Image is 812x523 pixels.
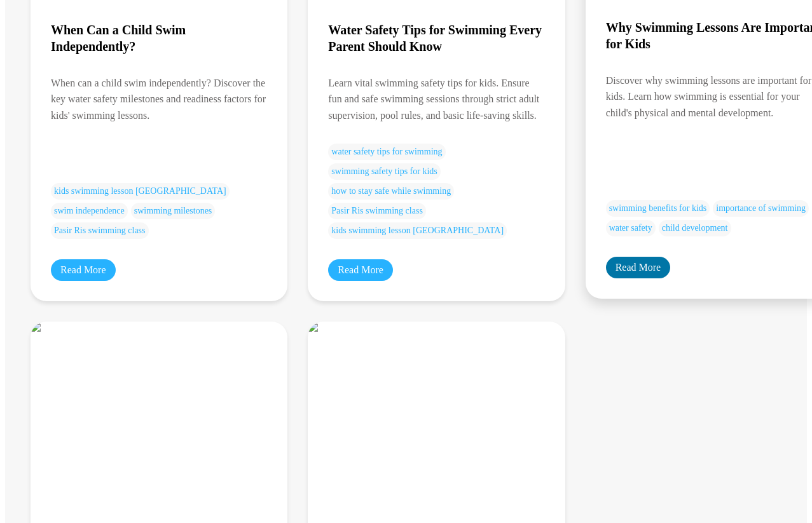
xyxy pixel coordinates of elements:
span: kids swimming lesson [GEOGRAPHIC_DATA] [51,183,230,200]
a: Read More [606,257,671,278]
span: swimming safety tips for kids [328,163,440,180]
span: importance of swimming [713,200,809,217]
span: swimming benefits for kids [606,200,710,217]
span: how to stay safe while swimming [328,183,454,200]
p: When can a child swim independently? Discover the key water safety milestones and readiness facto... [51,75,267,163]
h3: Water Safety Tips for Swimming Every Parent Should Know [328,22,544,55]
span: Pasir Ris swimming class [328,203,426,219]
span: water safety [606,220,656,236]
span: swim independence [51,203,128,219]
span: kids swimming lesson [GEOGRAPHIC_DATA] [328,222,507,239]
a: Read More [328,259,393,281]
a: Read More [51,259,116,281]
img: Kids’ Swimming Essentials: What to Pack for Swimming Lessons [31,322,287,344]
span: water safety tips for swimming [328,144,445,160]
span: child development [659,220,731,236]
span: swimming milestones [131,203,216,219]
img: The Benefits of Swimming for Children's Development [308,322,544,333]
p: Learn vital swimming safety tips for kids. Ensure fun and safe swimming sessions through strict a... [328,75,544,124]
span: Pasir Ris swimming class [51,222,149,239]
h3: When Can a Child Swim Independently? [51,22,267,55]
